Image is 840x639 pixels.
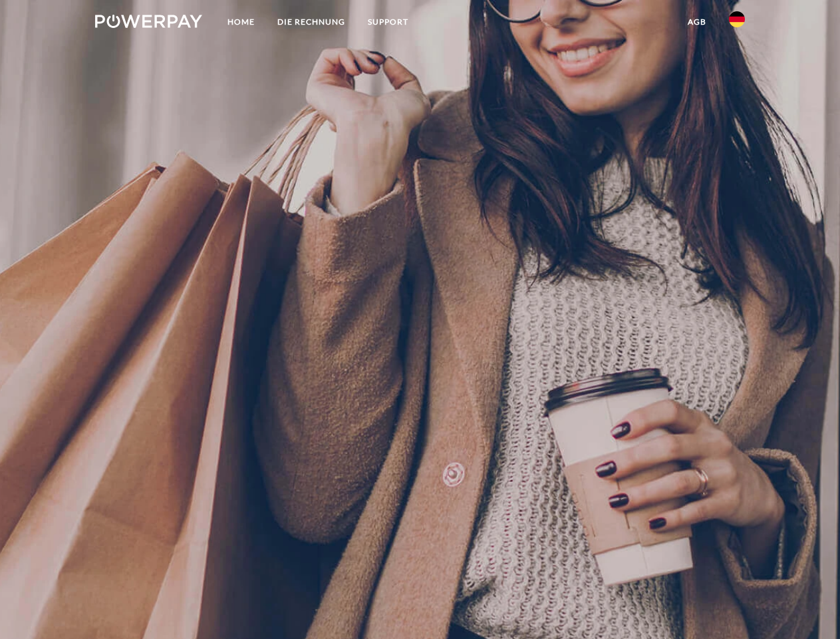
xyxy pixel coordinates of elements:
[676,10,718,34] a: agb
[95,15,202,28] img: logo-powerpay-white.svg
[356,10,420,34] a: SUPPORT
[266,10,356,34] a: DIE RECHNUNG
[729,11,745,27] img: de
[216,10,266,34] a: Home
